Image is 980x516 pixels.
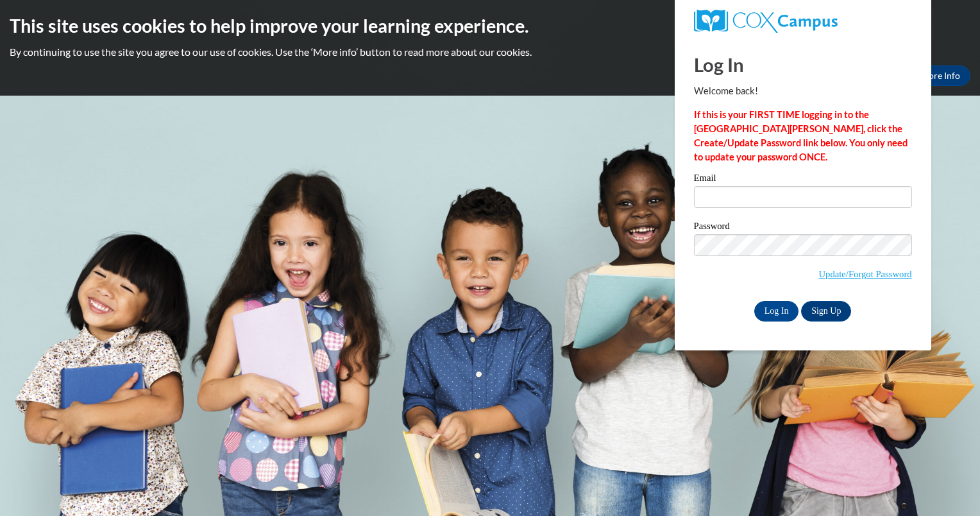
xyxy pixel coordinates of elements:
[694,173,912,186] label: Email
[910,65,970,86] a: More Info
[694,221,912,234] label: Password
[694,109,908,162] strong: If this is your FIRST TIME logging in to the [GEOGRAPHIC_DATA][PERSON_NAME], click the Create/Upd...
[10,13,970,39] h2: This site uses cookies to help improve your learning experience.
[694,10,838,33] img: COX Campus
[819,269,912,279] a: Update/Forgot Password
[754,301,799,322] input: Log In
[694,10,912,33] a: COX Campus
[801,301,851,322] a: Sign Up
[694,84,912,98] p: Welcome back!
[10,45,970,59] p: By continuing to use the site you agree to our use of cookies. Use the ‘More info’ button to read...
[694,51,912,78] h1: Log In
